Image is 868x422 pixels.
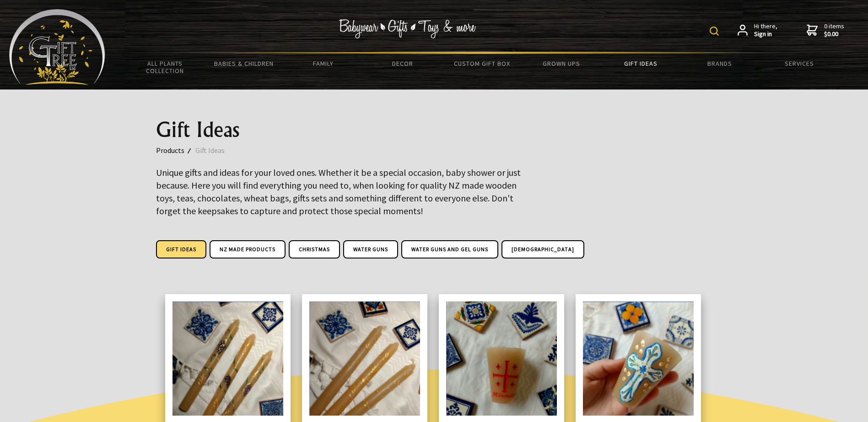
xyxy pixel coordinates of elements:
a: Brands [680,54,760,73]
a: Christmas [289,240,340,258]
a: Water Guns [343,240,398,258]
span: 0 items [824,22,844,38]
strong: $0.00 [824,30,844,38]
a: Products [156,144,195,156]
a: [DEMOGRAPHIC_DATA] [501,240,584,258]
a: Custom Gift Box [442,54,522,73]
big: Unique gifts and ideas for your loved ones. Whether it be a special occasion, baby shower or just... [156,167,521,216]
a: Gift Ideas [156,240,206,258]
span: Hi there, [754,22,777,38]
img: Babyware - Gifts - Toys and more... [9,9,105,85]
img: product search [710,26,719,36]
a: Hi there,Sign in [738,22,777,38]
a: 0 items$0.00 [807,22,844,38]
a: Gift Ideas [195,144,236,156]
a: Grown Ups [522,54,601,73]
h1: Gift Ideas [156,119,712,141]
a: Services [760,54,839,73]
strong: Sign in [754,30,777,38]
img: Babywear - Gifts - Toys & more [339,19,476,38]
a: Family [284,54,363,73]
a: Water Guns and Gel Guns [401,240,498,258]
a: All Plants Collection [125,54,205,80]
a: NZ Made Products [210,240,286,258]
a: Babies & Children [205,54,284,73]
a: Gift Ideas [601,54,680,73]
a: Decor [363,54,442,73]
